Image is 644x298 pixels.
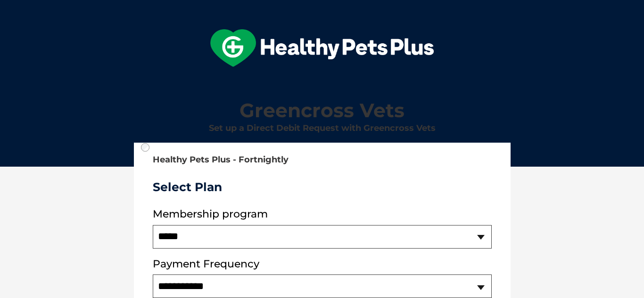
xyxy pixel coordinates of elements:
[138,100,507,121] h1: Greencross Vets
[153,258,259,270] label: Payment Frequency
[138,124,507,133] h2: Set up a Direct Debit Request with Greencross Vets
[210,29,434,67] img: hpp-logo-landscape-green-white.png
[153,155,492,165] h2: Healthy Pets Plus - Fortnightly
[153,180,492,194] h3: Select Plan
[153,208,492,220] label: Membership program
